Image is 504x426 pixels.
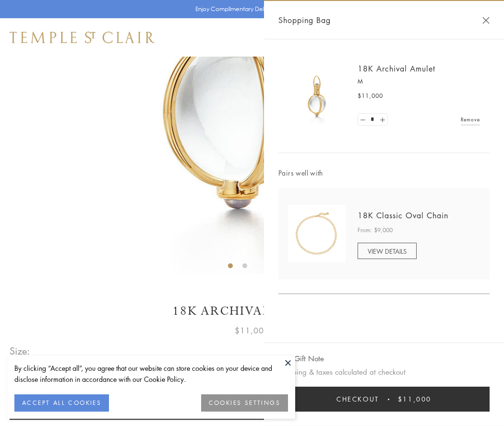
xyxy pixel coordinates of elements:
[358,210,448,221] a: 18K Classic Oval Chain
[398,394,432,404] span: $11,000
[278,167,490,178] span: Pairs well with
[201,394,288,412] button: COOKIES SETTINGS
[358,63,435,74] a: 18K Archival Amulet
[10,343,31,359] span: Size:
[288,205,346,262] img: N88865-OV18
[278,353,324,365] button: Add Gift Note
[195,4,304,14] p: Enjoy Complimentary Delivery & Returns
[278,14,331,26] span: Shopping Bag
[358,114,368,126] a: Set quantity to 0
[377,114,387,126] a: Set quantity to 2
[336,394,379,404] span: Checkout
[358,225,393,235] span: From: $9,000
[358,91,383,101] span: $11,000
[288,67,346,125] img: 18K Archival Amulet
[358,243,417,259] a: VIEW DETAILS
[14,394,109,412] button: ACCEPT ALL COOKIES
[278,366,490,378] p: Shipping & taxes calculated at checkout
[368,247,407,256] span: VIEW DETAILS
[461,114,480,125] a: Remove
[278,387,490,412] button: Checkout $11,000
[10,303,494,319] h1: 18K Archival Amulet
[14,363,288,385] div: By clicking “Accept all”, you agree that our website can store cookies on your device and disclos...
[235,324,269,337] span: $11,000
[482,17,490,24] button: Close Shopping Bag
[10,32,155,43] img: Temple St. Clair
[358,77,480,86] p: M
